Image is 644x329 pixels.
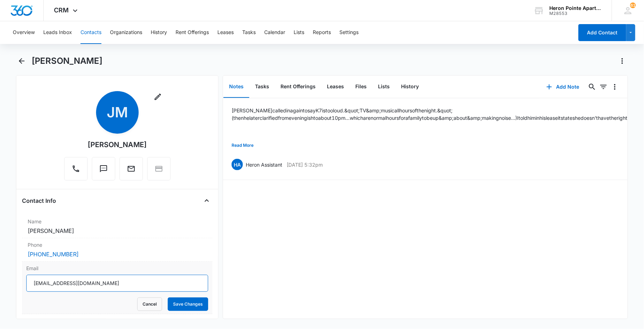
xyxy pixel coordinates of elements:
div: [PERSON_NAME] [88,139,147,150]
div: Name[PERSON_NAME] [22,215,212,238]
button: Contacts [80,21,101,44]
button: Lists [372,76,395,98]
button: Leases [217,21,234,44]
button: Reports [313,21,331,44]
button: Tasks [242,21,256,44]
input: Email [26,275,208,292]
div: notifications count [630,2,636,8]
button: Rent Offerings [176,21,209,44]
div: account id [550,11,601,16]
button: Settings [339,21,359,44]
button: Text [92,157,115,180]
button: Leases [321,76,350,98]
button: Email [120,157,143,180]
span: CRM [54,6,69,14]
button: Filters [598,81,609,93]
button: Cancel [137,297,162,311]
p: [DATE] 5:32pm [287,161,323,168]
button: Leads Inbox [43,21,72,44]
dd: [PERSON_NAME] [28,227,207,235]
label: Name [28,218,207,225]
button: Actions [617,55,628,67]
button: Overflow Menu [609,81,621,93]
button: Close [201,195,212,206]
button: Back [16,55,27,67]
h1: [PERSON_NAME] [32,56,102,66]
div: account name [550,5,601,11]
span: 61 [630,2,636,8]
div: Phone[PHONE_NUMBER] [22,238,212,262]
button: Lists [294,21,304,44]
button: Read More [232,139,254,152]
label: Email [26,264,208,272]
button: Organizations [110,21,142,44]
button: History [395,76,424,98]
button: Search... [587,81,598,93]
button: Add Contact [578,24,626,41]
button: Notes [223,76,249,98]
button: Save Changes [168,297,208,311]
p: Heron Assistant [246,161,282,168]
label: Organization [28,317,207,324]
span: JM [96,91,139,134]
a: [PHONE_NUMBER] [28,250,79,258]
a: Email [120,168,143,174]
a: Call [64,168,88,174]
button: Calendar [264,21,285,44]
button: Files [350,76,372,98]
button: Add Note [539,78,587,95]
label: Phone [28,241,207,249]
h4: Contact Info [22,196,56,205]
button: History [151,21,167,44]
a: Text [92,168,115,174]
button: Rent Offerings [275,76,321,98]
span: HA [232,159,243,170]
button: Tasks [249,76,275,98]
button: Call [64,157,88,180]
button: Overview [13,21,35,44]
